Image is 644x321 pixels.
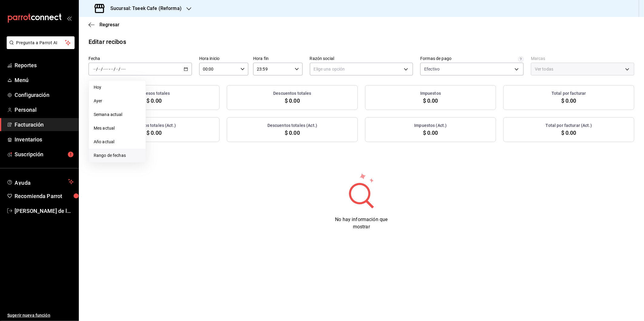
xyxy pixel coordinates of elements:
[94,139,141,145] span: Año actual
[285,97,300,105] span: $ 0.00
[7,312,74,319] span: Sugerir nueva función
[96,67,98,71] span: /
[138,90,170,97] h3: Ingresos totales
[561,129,576,137] span: $ 0.00
[546,122,592,129] h3: Total por facturar (Act.)
[420,57,451,61] div: Formas de pago
[423,129,438,137] span: $ 0.00
[94,98,141,104] span: Ayer
[15,135,74,144] span: Inventarios
[99,22,119,28] span: Regresar
[518,57,524,62] svg: Solo se mostrarán las órdenes que fueron pagadas exclusivamente con las formas de pago selecciona...
[535,66,553,72] span: Ver todas
[310,63,413,75] div: Elige una opción
[267,122,317,129] h3: Descuentos totales (Act.)
[101,67,103,71] span: /
[89,22,119,28] button: Regresar
[67,16,72,21] button: open_drawer_menu
[7,36,75,49] button: Pregunta a Parrot AI
[93,67,96,71] input: --
[15,121,74,129] span: Facturación
[414,122,447,129] h3: Impuestos (Act.)
[285,129,300,137] span: $ 0.00
[552,90,586,97] h3: Total por facturar
[15,76,74,84] span: Menú
[15,61,74,69] span: Reportes
[98,67,101,71] input: --
[132,122,176,129] h3: Ingresos totales (Act.)
[273,90,311,97] h3: Descuentos totales
[4,44,75,50] a: Pregunta a Parrot AI
[119,67,121,71] span: /
[146,129,162,137] span: $ 0.00
[89,57,192,61] label: Fecha
[15,207,74,215] span: [PERSON_NAME] de la [PERSON_NAME]
[146,97,162,105] span: $ 0.00
[121,67,126,71] input: ----
[89,37,126,46] div: Editar recibos
[199,57,248,61] label: Hora inicio
[111,67,114,71] input: --
[103,67,108,71] input: ----
[16,40,65,46] span: Pregunta a Parrot AI
[424,66,440,72] span: Efectivo
[94,152,141,159] span: Rango de fechas
[15,150,74,158] span: Suscripción
[253,57,302,61] label: Hora fin
[335,217,388,230] span: No hay información que mostrar
[420,90,441,97] h3: Impuestos
[310,57,413,61] label: Razón social
[423,97,438,105] span: $ 0.00
[94,111,141,118] span: Semana actual
[561,97,576,105] span: $ 0.00
[531,57,634,61] label: Marcas
[15,192,74,200] span: Recomienda Parrot
[116,67,119,71] input: --
[15,91,74,99] span: Configuración
[15,106,74,114] span: Personal
[106,5,182,12] h3: Sucursal: Tseek Cafe (Reforma)
[114,67,116,71] span: /
[15,178,66,185] span: Ayuda
[109,67,110,71] span: -
[94,84,141,91] span: Hoy
[94,125,141,131] span: Mes actual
